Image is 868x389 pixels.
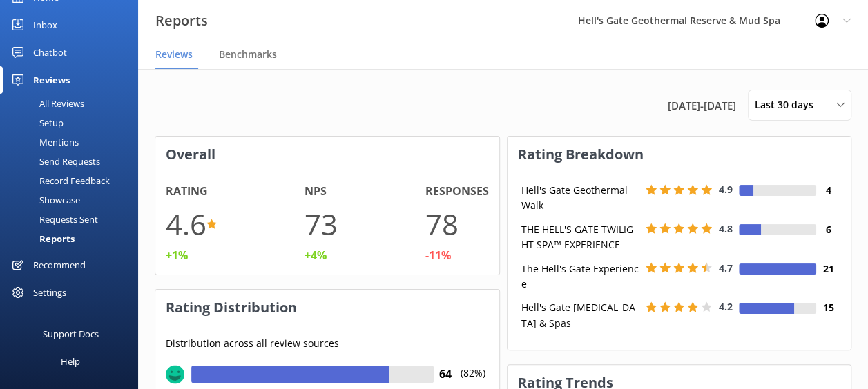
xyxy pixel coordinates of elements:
span: [DATE] - [DATE] [668,97,736,114]
h3: Rating Distribution [155,290,499,326]
h1: 78 [425,201,459,247]
div: Showcase [8,190,80,210]
h4: 64 [434,366,458,383]
span: 4.8 [719,222,733,235]
div: Setup [8,113,64,132]
a: Reports [8,229,138,248]
div: Mentions [8,132,79,152]
h4: Rating [166,183,208,201]
h1: 4.6 [166,201,206,247]
div: Chatbot [33,39,67,66]
div: Send Requests [8,152,100,171]
div: Record Feedback [8,171,110,190]
div: THE HELL'S GATE TWILIGHT SPA™ EXPERIENCE [518,222,642,253]
h4: Responses [425,183,489,201]
div: +4% [305,247,327,265]
span: Benchmarks [219,48,277,61]
div: Hell's Gate [MEDICAL_DATA] & Spas [518,300,642,331]
div: Reviews [33,66,70,94]
h1: 73 [305,201,338,247]
h4: 4 [816,183,840,198]
h4: NPS [305,183,327,201]
div: Inbox [33,11,57,39]
h3: Reports [155,10,208,32]
a: Mentions [8,132,138,152]
div: Settings [33,279,66,306]
div: Recommend [33,251,86,279]
p: Distribution across all review sources [166,336,489,351]
a: Record Feedback [8,171,138,190]
a: Setup [8,113,138,132]
h3: Overall [155,137,499,172]
h4: 15 [816,300,840,315]
h3: Rating Breakdown [508,137,851,172]
div: Help [61,348,80,375]
div: Support Docs [43,320,99,348]
a: Requests Sent [8,210,138,229]
span: 4.7 [719,261,733,275]
span: Reviews [155,48,193,61]
span: 4.9 [719,183,733,196]
h4: 21 [816,261,840,277]
div: The Hell's Gate Experience [518,261,642,292]
div: All Reviews [8,94,84,113]
a: Showcase [8,190,138,210]
a: Send Requests [8,152,138,171]
div: +1% [166,247,188,265]
span: 4.2 [719,300,733,313]
div: -11% [425,247,451,265]
span: Last 30 days [755,97,822,112]
div: Reports [8,229,75,248]
div: Requests Sent [8,210,98,229]
h4: 6 [816,222,840,237]
div: Hell's Gate Geothermal Walk [518,183,642,214]
a: All Reviews [8,94,138,113]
